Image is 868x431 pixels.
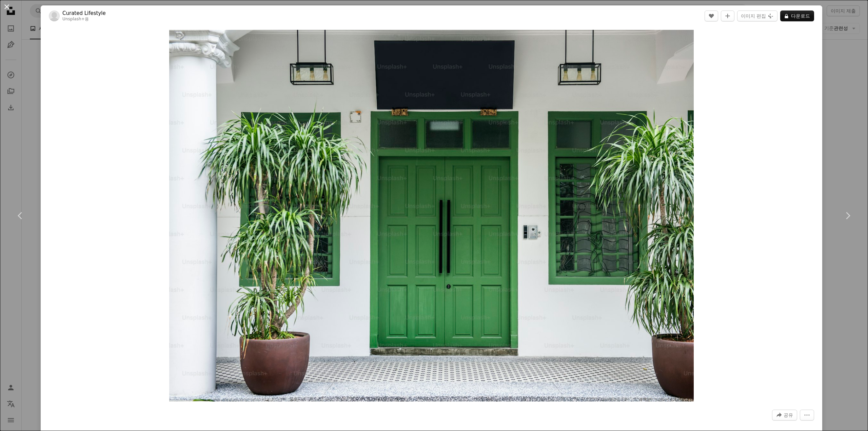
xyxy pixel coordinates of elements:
button: 좋아요 [705,11,718,21]
button: 이 이미지 공유 [772,410,797,420]
button: 이 이미지 확대 [169,30,694,401]
a: Unsplash+ [62,17,85,21]
button: 컬렉션에 추가 [721,11,734,21]
button: 다운로드 [780,11,814,21]
a: 다음 [827,183,868,248]
button: 이미지 편집 [737,11,777,21]
div: 용 [62,17,106,22]
img: 녹색과 흰색의 복고풍 건물 스타일 [169,30,694,401]
span: 공유 [784,410,793,420]
a: Curated Lifestyle [62,10,106,17]
img: Curated Lifestyle의 프로필로 이동 [49,11,60,21]
button: 더 많은 작업 [800,410,814,420]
